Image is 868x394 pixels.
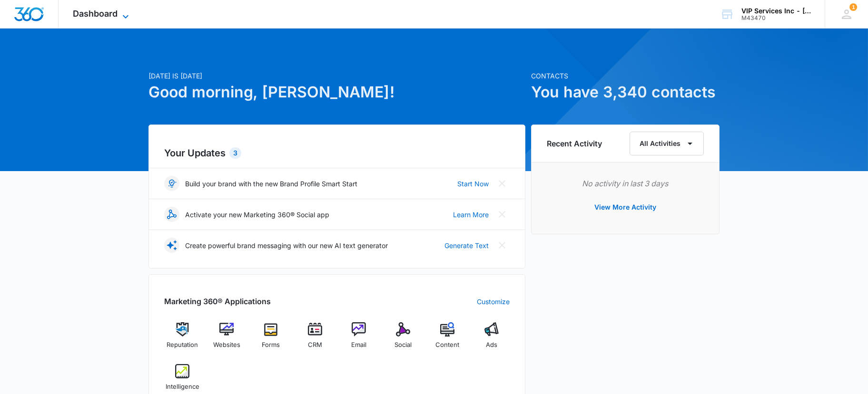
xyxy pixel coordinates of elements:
p: Contacts [531,71,720,81]
a: CRM [296,322,333,356]
a: Generate Text [444,240,489,250]
button: Close [494,176,510,191]
div: account id [741,15,811,21]
span: CRM [308,340,322,350]
p: No activity in last 3 days [547,178,704,189]
div: account name [741,7,811,15]
a: Forms [253,322,289,356]
a: Social [385,322,422,356]
span: Ads [486,340,497,350]
span: Reputation [167,340,198,350]
span: Websites [213,340,240,350]
div: 3 [229,147,241,159]
a: Reputation [164,322,201,356]
a: Ads [473,322,510,356]
h1: You have 3,340 contacts [531,81,720,104]
span: Forms [262,340,280,350]
p: [DATE] is [DATE] [148,71,525,81]
button: View More Activity [585,196,666,219]
p: Build your brand with the new Brand Profile Smart Start [185,179,357,189]
button: Close [494,207,510,222]
p: Create powerful brand messaging with our new AI text generator [185,240,388,250]
a: Websites [208,322,245,356]
a: Start Now [457,179,489,189]
span: 1 [849,3,857,11]
span: Content [435,340,459,350]
h1: Good morning, [PERSON_NAME]! [148,81,525,104]
h2: Your Updates [164,146,510,160]
span: Dashboard [73,9,118,19]
span: Intelligence [166,382,199,392]
span: Social [395,340,412,350]
a: Content [429,322,466,356]
p: Activate your new Marketing 360® Social app [185,210,329,220]
a: Customize [477,297,510,307]
button: Close [494,238,510,253]
button: All Activities [630,132,704,155]
a: Learn More [453,210,489,220]
span: Email [351,340,366,350]
div: notifications count [849,3,857,11]
h2: Marketing 360® Applications [164,296,271,307]
h6: Recent Activity [547,138,602,149]
a: Email [341,322,377,356]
